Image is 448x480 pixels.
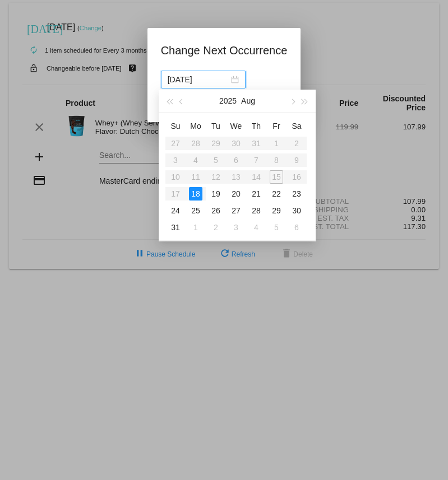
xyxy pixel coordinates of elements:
[290,221,303,234] div: 6
[287,185,307,202] td: 8/23/2025
[266,117,287,135] th: Fri
[266,219,287,236] td: 9/5/2025
[246,202,266,219] td: 8/28/2025
[226,219,246,236] td: 9/3/2025
[186,202,206,219] td: 8/25/2025
[175,90,188,112] button: Previous month (PageUp)
[286,90,298,112] button: Next month (PageDown)
[270,221,283,234] div: 5
[219,90,237,112] button: 2025
[209,187,223,201] div: 19
[206,185,226,202] td: 8/19/2025
[229,187,243,201] div: 20
[250,221,263,234] div: 4
[299,90,311,112] button: Next year (Control + right)
[206,117,226,135] th: Tue
[226,117,246,135] th: Wed
[270,187,283,201] div: 22
[165,219,186,236] td: 8/31/2025
[169,221,182,234] div: 31
[189,221,202,234] div: 1
[290,187,303,201] div: 23
[241,90,255,112] button: Aug
[189,204,202,217] div: 25
[229,221,243,234] div: 3
[206,219,226,236] td: 9/2/2025
[226,202,246,219] td: 8/27/2025
[165,202,186,219] td: 8/24/2025
[186,117,206,135] th: Mon
[226,185,246,202] td: 8/20/2025
[246,219,266,236] td: 9/4/2025
[250,204,263,217] div: 28
[287,219,307,236] td: 9/6/2025
[169,204,182,217] div: 24
[290,204,303,217] div: 30
[246,117,266,135] th: Thu
[270,204,283,217] div: 29
[168,73,229,86] input: Select date
[250,187,263,201] div: 21
[209,221,223,234] div: 2
[206,202,226,219] td: 8/26/2025
[209,204,223,217] div: 26
[246,185,266,202] td: 8/21/2025
[163,90,175,112] button: Last year (Control + left)
[161,41,288,59] h1: Change Next Occurrence
[229,204,243,217] div: 27
[186,219,206,236] td: 9/1/2025
[266,202,287,219] td: 8/29/2025
[266,185,287,202] td: 8/22/2025
[165,117,186,135] th: Sun
[287,117,307,135] th: Sat
[287,202,307,219] td: 8/30/2025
